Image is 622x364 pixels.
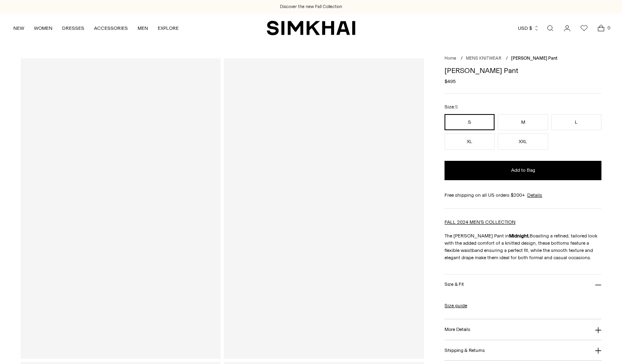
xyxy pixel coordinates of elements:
a: Wishlist [576,20,592,36]
button: Shipping & Returns [445,340,601,361]
span: [PERSON_NAME] Pant [511,56,557,61]
strong: Midnight. [509,233,530,239]
a: Discover the new Fall Collection [280,4,342,10]
a: ACCESSORIES [94,19,128,37]
a: Open search modal [542,20,558,36]
div: / [506,55,508,62]
div: / [461,55,463,62]
a: MENS KNITWEAR [466,56,501,61]
a: WOMEN [34,19,52,37]
label: Size: [445,103,458,111]
button: More Details [445,319,601,340]
a: Ottis Pant [224,58,424,358]
button: Size & Fit [445,275,601,295]
a: Size guide [445,302,467,309]
nav: breadcrumbs [445,55,601,62]
button: Add to Bag [445,161,601,180]
button: XXL [498,133,548,150]
a: FALL 2024 MEN'S COLLECTION [445,219,516,225]
button: S [445,114,495,130]
h3: Size & Fit [445,282,464,287]
span: S [455,104,458,110]
button: M [498,114,548,130]
a: Ottis Pant [21,58,221,358]
p: The [PERSON_NAME] Pant in Boasting a refined, tailored look with the added comfort of a knitted d... [445,232,601,261]
a: Details [527,191,542,199]
span: Add to Bag [511,167,535,174]
a: MEN [138,19,148,37]
button: USD $ [518,19,539,37]
div: Free shipping on all US orders $200+ [445,191,601,199]
h3: More Details [445,327,470,332]
a: Go to the account page [559,20,575,36]
span: $495 [445,78,456,85]
a: Home [445,56,456,61]
button: XL [445,133,495,150]
a: DRESSES [62,19,84,37]
a: NEW [13,19,24,37]
button: L [551,114,601,130]
h1: [PERSON_NAME] Pant [445,67,601,74]
a: SIMKHAI [267,20,355,36]
a: EXPLORE [158,19,179,37]
a: Open cart modal [593,20,609,36]
span: 0 [605,24,612,31]
h3: Shipping & Returns [445,348,485,353]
